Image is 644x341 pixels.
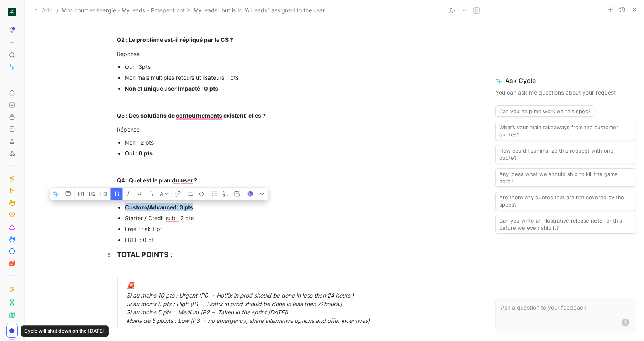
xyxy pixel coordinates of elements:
span: Ask Cycle [495,76,636,85]
button: Any ideas what we should ship to kill the game here? [495,168,636,187]
div: Non : 2 pts [125,138,395,147]
p: You can ask me questions about your request [495,88,636,97]
img: ZELIQ [8,8,16,16]
div: Non mais multiples retours utilisateurs: 1pts [125,73,395,82]
button: Are there any quotes that are not covered by the specs? [495,192,636,210]
button: Add [33,6,55,15]
button: ZELIQ [6,6,18,18]
button: What’s your main takeaways from the customer quotes? [495,122,636,140]
div: Oui : 3pts [125,62,395,71]
div: Free Trial: 1 pt [125,225,395,233]
u: TOTAL POINTS : [117,250,172,259]
button: Can you write an illustrative release note for this, before we even ship it? [495,215,636,234]
span: 🚨 [126,281,135,289]
strong: Q4 : Quel est le plan du user ? [117,177,197,184]
div: Réponse : [117,50,395,58]
strong: Oui : 0 pts [125,150,153,157]
span: Mon courtier énergie - My leads - Prospect not in 'My leads" but is in "All leads" assigned to th... [62,6,325,15]
div: Starter / Credit sub : 2 pts [125,214,395,222]
button: A [157,188,171,200]
button: Can you help me work on this spec? [495,105,594,117]
div: Réponse : [117,125,395,134]
button: How could I summarize this request with one quote? [495,145,636,163]
strong: Q3 : Des solutions de contournements existent-elles ? [117,112,266,119]
div: Si au moins 10 pts : Urgent (P0 → Hotfix in prod should be done in less than 24 hours.) Si au moi... [126,281,405,325]
span: / [56,6,58,15]
div: FREE : 0 pt [125,236,395,244]
strong: Non et unique user impacté : 0 pts [125,85,218,92]
strong: Custom/Advanced: 3 pts [125,204,193,211]
div: Cycle will shut down on the [DATE]. [21,325,109,337]
strong: Q2 : Le problème est-il répliqué par le CS ? [117,36,233,43]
